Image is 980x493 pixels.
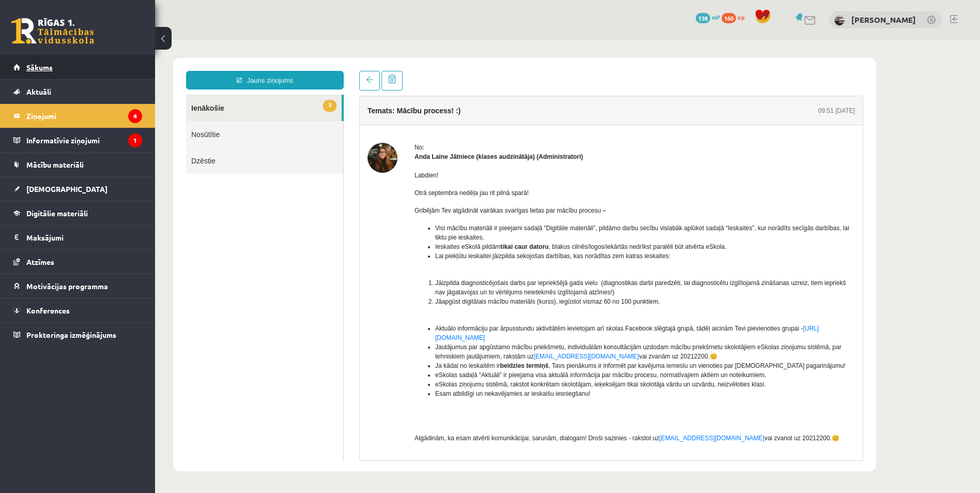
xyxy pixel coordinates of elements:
[13,177,142,201] a: [DEMOGRAPHIC_DATA]
[26,226,142,249] legend: Maksājumi
[280,350,435,357] span: Esam atbildīgi un nekavējamies ar ieskaišu iesniegšanu!
[26,87,51,96] span: Aktuāli
[26,306,70,315] span: Konferences
[31,81,188,108] a: Nosūtītie
[26,257,54,266] span: Atzīmes
[26,128,142,152] legend: Informatīvie ziņojumi
[31,31,189,50] a: Jauns ziņojums
[13,128,142,152] a: Informatīvie ziņojumi1
[280,285,664,302] span: Aktuālo informāciju par ārpusstundu aktivitātēm ievietojam arī skolas Facebook slēgtajā grupā, tā...
[738,13,744,21] span: xp
[168,60,181,72] span: 3
[851,14,916,25] a: [PERSON_NAME]
[259,103,700,112] div: No:
[212,67,305,75] h4: Temats: Mācību process! :)
[13,274,142,298] a: Motivācijas programma
[13,153,142,176] a: Mācību materiāli
[26,184,108,193] span: [DEMOGRAPHIC_DATA]
[280,213,515,220] span: Lai piekļūtu ieskaitei jāizpilda sekojošas darbības, kas norādītas zem katras ieskaites:
[280,203,572,211] span: Ieskaites eSkolā pildām , blakus cilnēs/logos/iekārtās nedrīkst paralēli būt atvērta eSkola.
[712,13,720,21] span: mP
[696,13,720,21] a: 138 mP
[834,16,845,26] img: Patriks Otomers-Bērziņš
[280,322,691,330] span: Ja kādai no ieskaitēm ir , Tavs pienākums ir informēt par kavējuma iemeslu un vienoties par [DEMO...
[280,332,611,339] span: eSkolas sadaļā “Aktuāli” ir pieejama visa aktuālā informācija par mācību procesu, normatīvajiem a...
[280,304,686,320] span: Jautājumus par apgūstamo mācību priekšmetu, individuālām konsultācijām uzdodam mācību priekšmetu ...
[128,109,142,123] i: 4
[259,167,451,174] span: Gribējām Tev atgādināt vairākas svarīgas lietas par mācību procesu –
[13,323,142,347] a: Proktoringa izmēģinājums
[26,160,84,169] span: Mācību materiāli
[259,395,684,402] span: Atgādinām, ka esam atvērti komunikācijai, sarunām, dialogam! Droši sazinies - rakstot uz vai zvan...
[212,103,242,133] img: Anda Laine Jātniece (klases audzinātāja)
[13,226,142,249] a: Maksājumi
[280,185,694,201] span: Visi mācību materiāli ir pieejami sadaļā “Digitālie materiāli”, pildāmo darbu secību vislabāk apl...
[663,66,700,76] div: 09:51 [DATE]
[504,395,609,402] a: [EMAIL_ADDRESS][DOMAIN_NAME]
[26,63,53,72] span: Sākums
[379,313,484,320] a: [EMAIL_ADDRESS][DOMAIN_NAME]
[696,13,710,23] span: 138
[677,395,684,402] span: 😊
[259,132,283,139] span: Labdien!
[128,133,142,147] i: 1
[11,18,94,44] a: Rīgas 1. Tālmācības vidusskola
[31,55,187,81] a: 3Ienākošie
[13,250,142,274] a: Atzīmes
[26,104,142,128] legend: Ziņojumi
[722,13,736,23] span: 160
[555,313,562,320] span: 😊
[345,322,393,330] b: beidzies termiņš
[13,298,142,322] a: Konferences
[13,55,142,79] a: Sākums
[722,13,749,21] a: 160 xp
[259,113,428,121] strong: Anda Laine Jātniece (klases audzinātāja) (Administratori)
[31,108,188,134] a: Dzēstie
[13,201,142,225] a: Digitālie materiāli
[26,330,116,339] span: Proktoringa izmēģinājums
[345,203,393,211] b: tikai caur datoru
[26,208,88,218] span: Digitālie materiāli
[13,104,142,128] a: Ziņojumi4
[259,150,374,157] span: Otrā septembra nedēļa jau rit pilnā sparā!
[13,80,142,103] a: Aktuāli
[280,258,505,265] span: Jāapgūst digitālais mācību materiāls (kurss), iegūstot vismaz 60 no 100 punktiem.
[26,281,108,291] span: Motivācijas programma
[280,341,611,348] span: eSkolas ziņojumu sistēmā, rakstot konkrētam skolotājam, ieķeksējam tikai skolotāja vārdu un uzvār...
[280,240,691,256] span: Jāizpilda diagnosticējošais darbs par iepriekšējā gada vielu (diagnostikas darbi paredzēti, lai d...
